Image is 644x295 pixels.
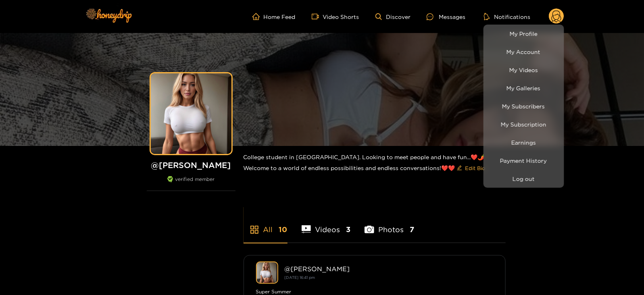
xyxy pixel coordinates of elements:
[486,27,562,41] a: My Profile
[486,63,562,77] a: My Videos
[486,135,562,150] a: Earnings
[486,117,562,131] a: My Subscription
[486,45,562,59] a: My Account
[486,99,562,113] a: My Subscribers
[486,81,562,95] a: My Galleries
[486,154,562,168] a: Payment History
[486,172,562,186] button: Log out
